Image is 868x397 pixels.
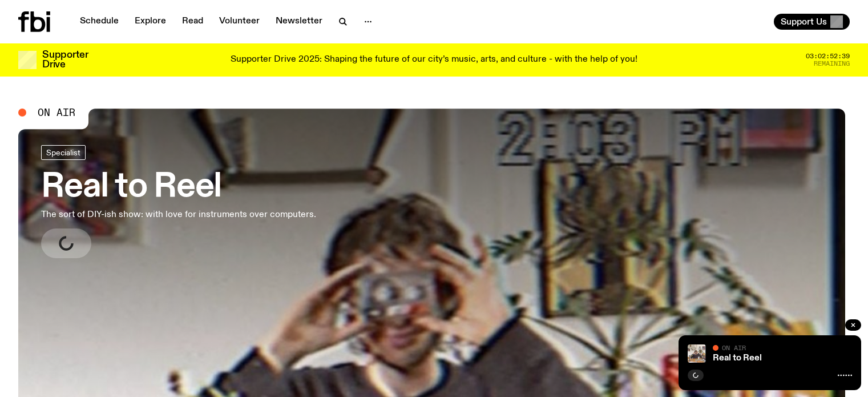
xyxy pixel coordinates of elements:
span: On Air [722,344,746,351]
h3: Supporter Drive [42,50,88,70]
span: Specialist [46,148,80,157]
a: Volunteer [212,14,267,30]
a: Real to Reel [713,354,762,363]
a: Read [175,14,210,30]
a: Schedule [73,14,126,30]
a: Specialist [41,145,86,160]
a: Real to ReelThe sort of DIY-ish show: with love for instruments over computers. [41,145,316,258]
h3: Real to Reel [41,171,316,203]
span: Remaining [814,61,850,67]
a: Newsletter [269,14,329,30]
p: The sort of DIY-ish show: with love for instruments over computers. [41,208,316,222]
img: Jasper Craig Adams holds a vintage camera to his eye, obscuring his face. He is wearing a grey ju... [688,344,706,363]
p: Supporter Drive 2025: Shaping the future of our city’s music, arts, and culture - with the help o... [231,55,637,65]
span: On Air [38,107,75,118]
span: Support Us [781,17,827,27]
span: 03:02:52:39 [806,53,850,59]
a: Explore [128,14,173,30]
button: Support Us [774,14,850,30]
